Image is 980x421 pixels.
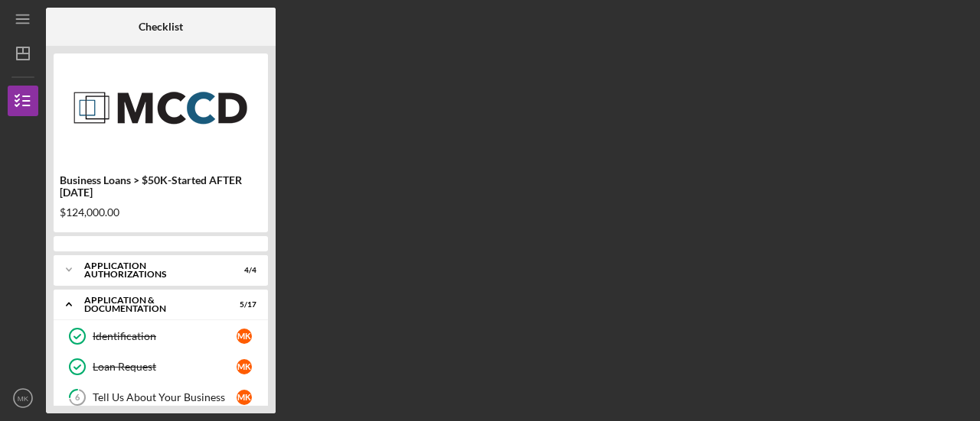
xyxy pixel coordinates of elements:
[93,361,237,373] div: Loan Request
[60,206,262,219] div: $124,000.00
[237,390,252,405] div: M K
[229,266,256,275] div: 4 / 4
[54,61,268,153] img: Product logo
[18,394,29,403] text: MK
[237,329,252,344] div: M K
[60,174,262,199] div: Business Loans > $50K-Started AFTER [DATE]
[61,321,260,351] a: IdentificationMK
[229,300,256,309] div: 5 / 17
[8,383,38,413] button: MK
[93,391,237,403] div: Tell Us About Your Business
[75,393,80,403] tspan: 6
[84,296,218,313] div: Application & Documentation
[93,330,237,342] div: Identification
[61,351,260,382] a: Loan RequestMK
[139,21,183,33] b: Checklist
[237,359,252,374] div: M K
[61,382,260,413] a: 6Tell Us About Your BusinessMK
[84,261,218,279] div: Application Authorizations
